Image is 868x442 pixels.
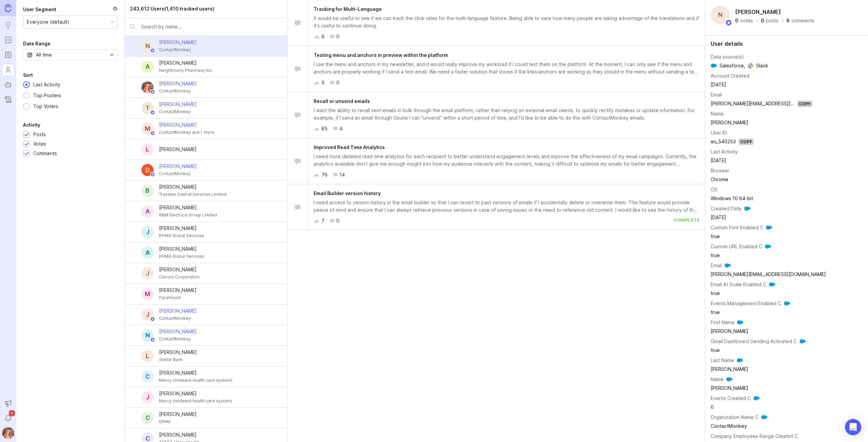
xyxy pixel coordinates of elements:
[141,23,282,30] input: Search by name...
[150,48,155,53] img: member badge
[674,217,699,225] div: complete
[725,19,732,26] img: member badge
[711,422,826,430] div: ContactMonkey
[2,49,14,61] a: Roadmaps
[711,376,724,383] div: Name
[711,346,826,354] div: true
[150,89,155,94] img: member badge
[33,150,57,157] div: Comments
[711,365,826,373] div: [PERSON_NAME]
[725,262,731,269] img: Salesforce logo
[141,40,154,52] div: N
[761,414,767,420] img: Salesforce logo
[2,93,14,106] a: Changelog
[711,252,826,259] div: true
[711,395,751,402] div: Events Created C
[765,244,771,250] img: Salesforce logo
[141,185,154,197] div: B
[5,4,11,12] img: Canny Home
[711,271,826,278] div: [PERSON_NAME][EMAIL_ADDRESS][DOMAIN_NAME]
[711,138,736,145] div: eu_540253
[159,204,217,211] div: [PERSON_NAME]
[30,92,64,99] div: Top Posters
[711,5,730,24] div: N
[159,390,232,397] div: [PERSON_NAME]
[159,225,204,232] div: [PERSON_NAME]
[711,118,826,127] td: [PERSON_NAME]
[711,157,726,163] time: [DATE]
[141,226,154,238] div: J
[2,19,14,31] a: Ideas
[159,59,213,67] div: [PERSON_NAME]
[159,377,232,384] div: Mercy (midwest health care system)
[27,18,70,26] div: Everyone (default)
[711,309,826,316] div: true
[141,412,154,424] div: C
[30,81,64,88] div: Last Activity
[339,125,342,132] div: 4
[23,5,56,14] div: User Segment
[737,319,743,325] img: Salesforce logo
[150,131,155,136] img: member badge
[159,253,204,260] div: KPMG Global Services
[30,103,62,110] div: Top Voters
[711,328,826,335] div: [PERSON_NAME]
[159,418,197,425] div: EPAM
[150,110,155,115] img: member badge
[737,357,743,363] img: Salesforce logo
[141,247,154,259] div: A
[740,18,753,23] div: votes
[314,144,385,150] span: Improved Read Time Analytics
[2,34,14,46] a: Portal
[336,79,339,86] div: 0
[748,62,768,69] span: Slack
[159,183,226,191] div: [PERSON_NAME]
[711,414,758,421] div: Organization Name C
[769,281,775,288] img: Salesforce logo
[791,18,814,23] div: comments
[711,205,742,212] div: Created Date
[141,391,154,403] div: J
[141,267,154,279] div: J
[159,356,197,363] div: Stellar Bank
[711,357,734,364] div: Last Name
[141,309,154,321] div: J
[159,232,204,239] div: KPMG Global Services
[711,243,762,250] div: Custom URL Enabled C
[141,329,154,341] div: N
[159,307,197,315] div: [PERSON_NAME]
[711,129,727,136] div: User ID
[288,184,705,230] a: Email Builder version historyI need access to version history in the email builder so that I can ...
[321,217,324,225] div: 7
[159,411,197,418] div: [PERSON_NAME]
[159,397,232,405] div: Mercy (midwest health care system)
[159,328,197,335] div: [PERSON_NAME]
[141,288,154,300] div: M
[734,7,782,17] h2: [PERSON_NAME]
[159,211,217,219] div: R&M Electrical Group Limited
[33,131,46,138] div: Posts
[711,186,717,193] div: OS
[150,317,155,322] img: member badge
[766,18,778,23] div: posts
[753,395,759,401] img: Salesforce logo
[159,191,226,198] div: Travelex Central Services Limited
[797,101,812,107] div: Copy
[141,371,154,383] div: C
[33,140,46,148] div: Votes
[2,412,14,424] button: Notifications
[159,349,197,356] div: [PERSON_NAME]
[159,121,214,129] div: [PERSON_NAME]
[159,108,197,115] div: ContactMonkey
[711,214,726,220] time: [DATE]
[159,315,197,322] div: ContactMonkey
[159,287,197,294] div: [PERSON_NAME]
[159,39,197,46] div: [PERSON_NAME]
[141,61,154,73] div: A
[755,18,759,23] div: ·
[288,46,705,92] a: Testing menu and anchors in preview within the platformI use the menu and anchors in my newslette...
[711,167,729,174] div: Browser
[711,224,763,231] div: Custom Font Enabled C
[141,143,154,155] div: L
[159,266,199,273] div: [PERSON_NAME]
